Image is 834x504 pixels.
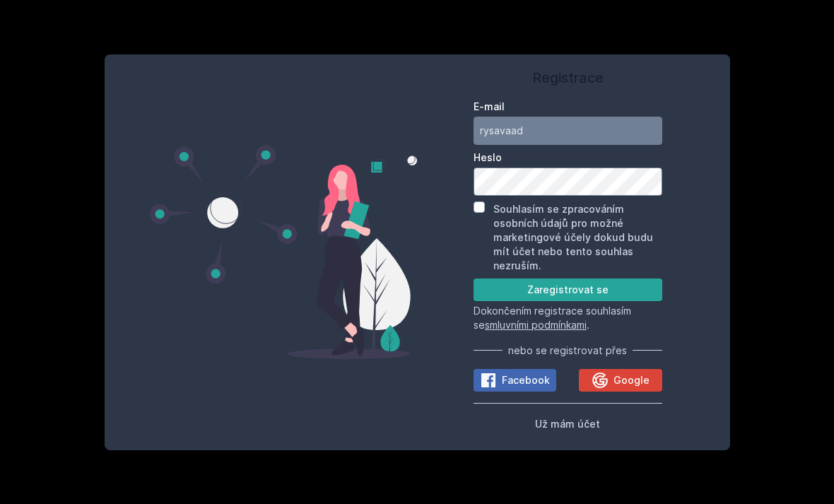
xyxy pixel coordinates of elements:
[474,100,662,114] label: E-mail
[579,369,662,392] button: Google
[508,344,627,358] span: nebo se registrovat přes
[485,319,587,331] a: smluvními podmínkami
[474,369,556,392] button: Facebook
[535,418,600,430] span: Už mám účet
[535,415,600,432] button: Už mám účet
[613,373,650,387] span: Google
[474,67,662,88] h1: Registrace
[474,151,662,165] label: Heslo
[502,373,550,387] span: Facebook
[474,117,662,145] input: Tvoje e-mailová adresa
[493,203,653,271] label: Souhlasím se zpracováním osobních údajů pro možné marketingové účely dokud budu mít účet nebo ten...
[474,279,662,301] button: Zaregistrovat se
[474,304,662,332] p: Dokončením registrace souhlasím se .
